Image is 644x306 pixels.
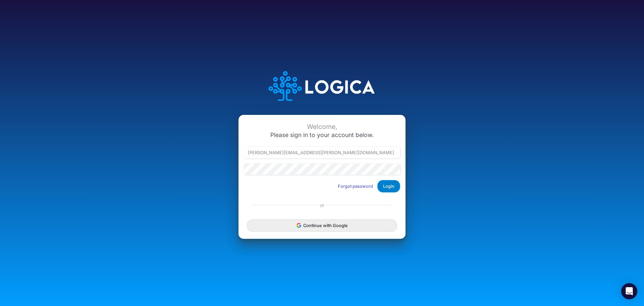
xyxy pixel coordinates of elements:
button: Login [377,180,400,192]
button: Forgot password [333,181,377,192]
div: Welcome, [244,123,400,131]
button: Continue with Google [247,219,397,232]
div: Open Intercom Messenger [621,283,637,299]
input: Email [244,147,400,158]
span: Please sign in to your account below. [270,131,374,138]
